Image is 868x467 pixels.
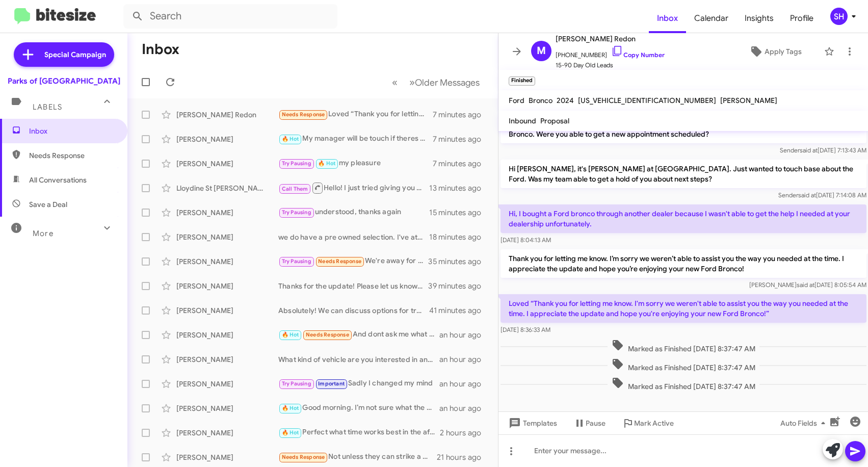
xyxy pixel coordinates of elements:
[278,402,439,414] div: Good morning. I’m not sure what the appointment is for. My truck is in your shop right now and le...
[439,403,489,413] div: an hour ago
[429,281,490,291] div: 39 minutes ago
[501,294,866,323] p: Loved “Thank you for letting me know. I'm sorry we weren't able to assist you the way you needed ...
[798,191,816,199] span: said at
[278,232,429,242] div: we do have a pre owned selection. I've attached a link, let me know your thoughts! [URL][DOMAIN_N...
[29,199,67,210] span: Save a Deal
[779,146,866,154] span: Sender [DATE] 7:13:43 AM
[176,330,278,340] div: [PERSON_NAME]
[509,96,524,105] span: Ford
[607,358,759,373] span: Marked as Finished [DATE] 8:37:47 AM
[176,232,278,242] div: [PERSON_NAME]
[29,150,116,161] span: Needs Response
[509,76,535,86] small: Finished
[282,209,311,216] span: Try Pausing
[439,330,489,340] div: an hour ago
[557,96,574,105] span: 2024
[176,207,278,218] div: [PERSON_NAME]
[799,146,817,154] span: said at
[142,41,179,58] h1: Inbox
[507,414,557,432] span: Templates
[782,4,822,33] a: Profile
[29,175,87,185] span: All Conversations
[386,72,486,93] nav: Page navigation example
[634,414,674,432] span: Mark Active
[278,354,439,365] div: What kind of vehicle are you interested in and what options are must haves for you?
[830,8,848,25] div: SH
[498,414,565,432] button: Templates
[33,102,62,112] span: Labels
[737,4,782,33] a: Insights
[429,207,489,218] div: 15 minutes ago
[509,116,536,125] span: Inbound
[278,181,429,194] div: Hello! I just tried giving you a call. When is a better time to connect?
[392,76,398,89] span: «
[429,232,489,242] div: 18 minutes ago
[429,256,490,267] div: 35 minutes ago
[278,281,429,291] div: Thanks for the update! Please let us know if you need anything in the future.
[720,96,777,105] span: [PERSON_NAME]
[440,428,489,438] div: 2 hours ago
[607,339,759,354] span: Marked as Finished [DATE] 8:37:47 AM
[796,281,814,289] span: said at
[433,110,490,120] div: 7 minutes ago
[565,414,614,432] button: Pause
[433,159,490,169] div: 7 minutes ago
[14,42,114,67] a: Special Campaign
[176,403,278,413] div: [PERSON_NAME]
[176,110,278,120] div: [PERSON_NAME] Redon
[278,451,437,463] div: Not unless they can strike a deal. They offered me $4k on my 2021 vehicle with that only has 40K ...
[614,414,682,432] button: Mark Active
[176,428,278,438] div: [PERSON_NAME]
[282,331,299,338] span: 🔥 Hot
[415,77,480,88] span: Older Messages
[278,206,429,218] div: understood, thanks again
[278,329,439,341] div: And dont ask me what I want you can check your notes. You all could have sold me a car before but...
[176,159,278,169] div: [PERSON_NAME]
[649,4,686,33] a: Inbox
[318,380,345,387] span: Important
[611,51,665,59] a: Copy Number
[765,42,802,61] span: Apply Tags
[578,96,716,105] span: [US_VEHICLE_IDENTIFICATION_NUMBER]
[33,229,54,238] span: More
[409,76,415,89] span: »
[306,331,349,338] span: Needs Response
[433,134,490,144] div: 7 minutes ago
[556,60,665,70] span: 15-90 Day Old Leads
[501,249,866,278] p: Thank you for letting me know. I’m sorry we weren’t able to assist you the way you needed at the ...
[278,427,440,438] div: Perfect what time works best in the afternoon for you?
[123,4,337,29] input: Search
[176,354,278,365] div: [PERSON_NAME]
[282,160,311,167] span: Try Pausing
[176,452,278,462] div: [PERSON_NAME]
[686,4,737,33] a: Calendar
[607,377,759,392] span: Marked as Finished [DATE] 8:37:47 AM
[282,186,308,192] span: Call Them
[44,49,106,60] span: Special Campaign
[282,405,299,411] span: 🔥 Hot
[176,134,278,144] div: [PERSON_NAME]
[537,43,546,59] span: M
[501,236,551,244] span: [DATE] 8:04:13 AM
[822,8,857,25] button: SH
[318,258,361,265] span: Needs Response
[429,305,489,316] div: 41 minutes ago
[278,109,433,120] div: Loved “Thank you for letting me know. I'm sorry we weren't able to assist you the way you needed ...
[556,33,665,45] span: [PERSON_NAME] Redon
[278,255,429,267] div: We're away for a month right now, but when we come back, we would be interested
[540,116,569,125] span: Proposal
[780,414,829,432] span: Auto Fields
[278,158,433,169] div: my pleasure
[176,305,278,316] div: [PERSON_NAME]
[282,429,299,436] span: 🔥 Hot
[501,204,866,233] p: Hi, I bought a Ford bronco through another dealer because I wasn't able to get the help I needed ...
[501,160,866,188] p: Hi [PERSON_NAME], it's [PERSON_NAME] at [GEOGRAPHIC_DATA]. Just wanted to touch base about the Fo...
[176,256,278,267] div: [PERSON_NAME]
[439,379,489,389] div: an hour ago
[278,133,433,145] div: My manager will be touch if theres anything we can do.
[8,76,120,86] div: Parks of [GEOGRAPHIC_DATA]
[439,354,489,365] div: an hour ago
[282,258,311,265] span: Try Pausing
